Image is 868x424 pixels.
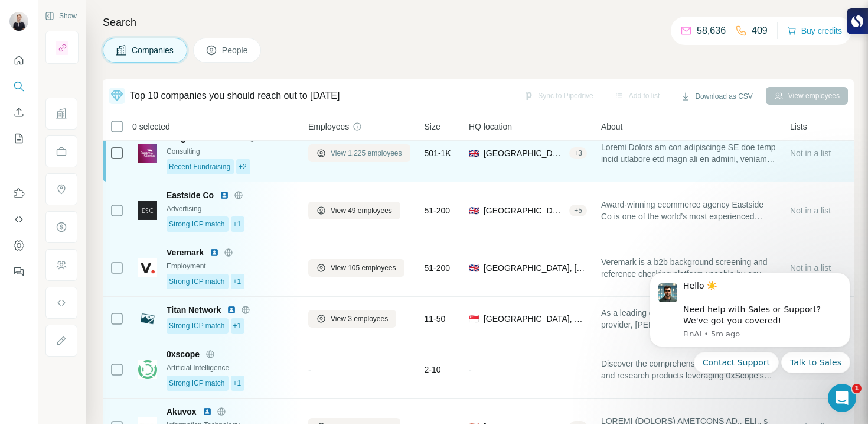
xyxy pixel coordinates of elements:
img: Logo of Burges Salmon [138,144,157,163]
iframe: Intercom notifications message [632,262,868,380]
span: [GEOGRAPHIC_DATA], [GEOGRAPHIC_DATA] [484,262,587,274]
button: Feedback [9,261,28,282]
span: - [308,365,311,374]
iframe: Intercom live chat [828,384,856,412]
span: Eastside Co [167,189,214,201]
span: HQ location [469,121,512,132]
span: - [469,365,472,374]
span: 🇬🇧 [469,147,479,159]
span: 51-200 [425,205,451,216]
span: 🇸🇬 [469,313,479,325]
button: View 1,225 employees [308,144,410,162]
button: Use Surfe API [9,209,28,230]
span: 501-1K [425,147,451,159]
div: Advertising [167,203,294,214]
span: Discover the comprehensive suite of trading and research products leveraging 0xScope's cutting-ed... [601,358,776,381]
button: Show [37,7,85,25]
div: + 3 [569,148,587,158]
span: Strong ICP match [169,219,225,229]
button: Use Surfe on LinkedIn [9,183,28,204]
span: 🇬🇧 [469,205,479,216]
img: Logo of 0xscope [138,360,157,379]
span: 0 selected [132,121,170,132]
span: Akuvox [167,406,197,417]
div: Consulting [167,146,294,157]
span: View 3 employees [331,313,388,324]
button: Buy credits [787,22,842,39]
button: Search [9,76,28,97]
img: Avatar [9,12,28,31]
span: Not in a list [790,148,831,158]
span: Strong ICP match [169,276,225,287]
span: Veremark is a b2b background screening and reference checking platform useable by any company tha... [601,256,776,280]
div: + 5 [569,205,587,216]
img: LinkedIn logo [227,305,236,315]
span: Recent Fundraising [169,161,230,172]
span: [GEOGRAPHIC_DATA], Central [484,313,587,325]
img: LinkedIn logo [203,407,212,416]
button: Download as CSV [673,88,761,105]
img: Logo of Titan Network [138,309,157,328]
button: My lists [9,128,28,149]
span: People [222,44,249,56]
h4: Search [103,14,854,31]
span: About [601,121,623,132]
span: +1 [233,219,242,229]
span: Lists [790,121,807,132]
span: Not in a list [790,206,831,215]
span: Loremi Dolors am con adipiscinge SE doe temp incid utlabore etd magn ali en admini, veniamq nos e... [601,141,776,165]
span: View 1,225 employees [331,148,402,158]
span: Employees [308,121,349,132]
span: +1 [233,321,242,331]
span: 0xscope [167,348,200,360]
span: As a leading decentralized resource service provider, [PERSON_NAME] is committed to delivering ef... [601,307,776,331]
span: Strong ICP match [169,378,225,389]
span: 1 [852,384,862,393]
span: 11-50 [425,313,446,325]
span: [GEOGRAPHIC_DATA] [484,205,564,216]
span: Strong ICP match [169,321,225,331]
span: Companies [132,44,175,56]
p: 58,636 [697,24,726,38]
button: Quick start [9,50,28,71]
span: 2-10 [425,364,441,376]
button: View 105 employees [308,259,404,277]
img: LinkedIn logo [220,190,229,200]
span: Award-winning ecommerce agency Eastside Co is one of the world’s most experienced Shopify Plus Pa... [601,199,776,222]
img: Logo of Eastside Co [138,201,157,220]
button: View 3 employees [308,310,396,328]
span: Size [425,121,440,132]
button: View 49 employees [308,202,400,219]
p: 409 [752,24,768,38]
div: Employment [167,261,294,271]
div: Top 10 companies you should reach out to [DATE] [130,89,340,103]
button: Enrich CSV [9,102,28,123]
span: View 105 employees [331,263,396,273]
img: LinkedIn logo [210,248,219,257]
img: Logo of Veremark [138,258,157,277]
span: Veremark [167,247,204,258]
span: View 49 employees [331,205,392,216]
span: Titan Network [167,304,221,316]
span: +2 [239,161,247,172]
span: +1 [233,276,242,287]
div: Artificial Intelligence [167,362,294,373]
span: [GEOGRAPHIC_DATA], [GEOGRAPHIC_DATA]|[GEOGRAPHIC_DATA]|[GEOGRAPHIC_DATA] ([GEOGRAPHIC_DATA])|[GEO... [484,147,564,159]
span: 🇬🇧 [469,262,479,274]
span: +1 [233,378,242,389]
span: 51-200 [425,262,451,274]
button: Dashboard [9,235,28,256]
